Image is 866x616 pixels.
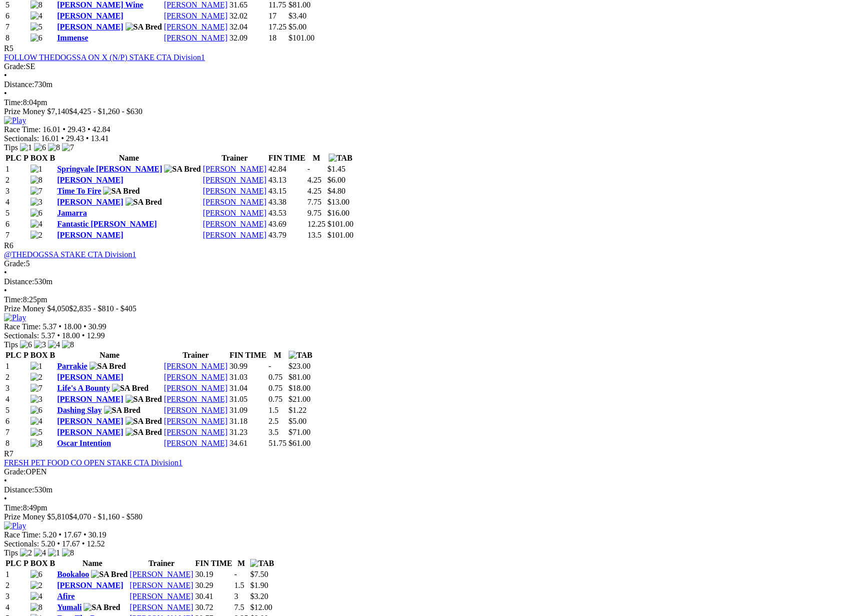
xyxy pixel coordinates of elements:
[104,406,141,415] img: SA Bred
[289,428,311,436] span: $71.00
[164,439,228,447] a: [PERSON_NAME]
[289,12,307,20] span: $3.40
[50,154,55,162] span: B
[4,503,23,512] span: Time:
[269,428,279,436] text: 3.5
[130,570,193,578] a: [PERSON_NAME]
[31,384,43,393] img: 7
[5,208,29,218] td: 5
[269,12,277,20] text: 17
[126,395,162,404] img: SA Bred
[6,559,22,567] span: PLC
[69,107,143,116] span: $4,425 - $1,260 - $630
[307,220,325,228] text: 12.25
[4,467,26,476] span: Grade:
[4,259,862,268] div: 5
[87,331,105,340] span: 12.99
[4,512,862,521] div: Prize Money $5,810
[57,34,88,42] a: Immense
[43,125,61,134] span: 16.01
[41,331,55,340] span: 5.37
[4,340,18,349] span: Tips
[229,361,267,371] td: 30.99
[203,220,266,228] a: [PERSON_NAME]
[4,53,205,62] a: FOLLOW THEDOGSSA ON X (N/P) STAKE CTA Division1
[57,570,89,578] a: Bookaloo
[20,548,32,557] img: 2
[126,23,162,32] img: SA Bred
[89,322,107,331] span: 30.99
[234,558,249,568] th: M
[87,539,105,548] span: 12.52
[4,107,862,116] div: Prize Money $7,140
[6,351,22,359] span: PLC
[93,125,111,134] span: 42.84
[4,521,26,530] img: Play
[31,12,43,21] img: 4
[66,134,84,143] span: 29.43
[62,331,80,340] span: 18.00
[4,458,183,467] a: FRESH PET FOOD CO OPEN STAKE CTA Division1
[4,143,18,152] span: Tips
[203,176,266,184] a: [PERSON_NAME]
[57,417,123,425] a: [PERSON_NAME]
[64,530,82,539] span: 17.67
[4,476,7,485] span: •
[250,570,268,578] span: $7.50
[57,592,75,600] a: Afire
[31,570,43,579] img: 6
[34,340,46,349] img: 3
[50,559,55,567] span: B
[164,428,228,436] a: [PERSON_NAME]
[63,125,66,134] span: •
[329,154,353,163] img: TAB
[164,395,228,403] a: [PERSON_NAME]
[268,164,306,174] td: 42.84
[5,164,29,174] td: 1
[31,23,43,32] img: 5
[31,395,43,404] img: 3
[5,591,29,601] td: 3
[59,322,62,331] span: •
[203,165,266,173] a: [PERSON_NAME]
[20,143,32,152] img: 1
[195,558,233,568] th: FIN TIME
[250,603,272,611] span: $12.00
[130,603,193,611] a: [PERSON_NAME]
[269,406,279,414] text: 1.5
[4,539,39,548] span: Sectionals:
[4,71,7,80] span: •
[31,209,43,218] img: 6
[289,439,311,447] span: $61.00
[57,395,123,403] a: [PERSON_NAME]
[126,198,162,207] img: SA Bred
[195,580,233,590] td: 30.29
[34,143,46,152] img: 6
[202,153,267,163] th: Trainer
[31,187,43,196] img: 7
[57,331,60,340] span: •
[57,603,82,611] a: Yumali
[307,231,321,239] text: 13.5
[229,427,267,437] td: 31.23
[289,373,311,381] span: $81.00
[268,153,306,163] th: FIN TIME
[69,304,137,313] span: $2,835 - $810 - $405
[289,384,311,392] span: $18.00
[269,1,286,9] text: 11.75
[31,362,43,371] img: 1
[195,569,233,579] td: 30.19
[62,548,74,557] img: 8
[268,208,306,218] td: 43.53
[31,220,43,229] img: 4
[59,530,62,539] span: •
[31,165,43,174] img: 1
[5,394,29,404] td: 4
[164,165,201,174] img: SA Bred
[31,603,43,612] img: 8
[91,134,109,143] span: 13.41
[307,187,321,195] text: 4.25
[4,250,136,259] a: @THEDOGSSA STAKE CTA Division1
[5,186,29,196] td: 3
[195,591,233,601] td: 30.41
